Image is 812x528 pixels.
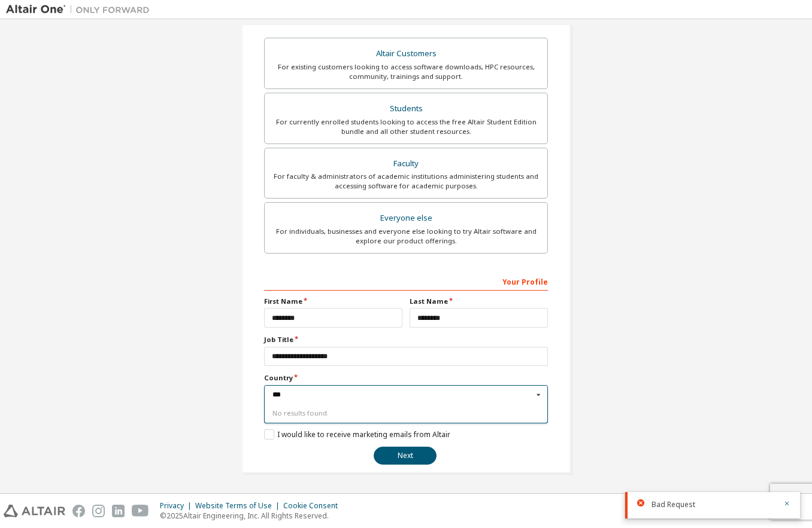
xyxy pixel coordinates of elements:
[4,505,65,517] img: altair_logo.svg
[272,227,540,246] div: For individuals, businesses and everyone else looking to try Altair software and explore our prod...
[264,335,548,344] label: Job Title
[112,505,125,517] img: linkedin.svg
[264,429,450,440] label: I would like to receive marketing emails from Altair
[264,373,548,383] label: Country
[374,447,437,465] button: Next
[410,297,548,306] label: Last Name
[283,501,345,511] div: Cookie Consent
[272,210,540,227] div: Everyone else
[272,100,540,117] div: Students
[264,297,402,306] label: First Name
[264,271,548,291] div: Your Profile
[272,117,540,136] div: For currently enrolled students looking to access the free Altair Student Edition bundle and all ...
[72,505,85,517] img: facebook.svg
[272,172,540,191] div: For faculty & administrators of academic institutions administering students and accessing softwa...
[272,155,540,172] div: Faculty
[264,404,548,423] div: No results found.
[195,501,283,511] div: Website Terms of Use
[160,511,345,521] p: © 2025 Altair Engineering, Inc. All Rights Reserved.
[6,4,156,16] img: Altair One
[272,62,540,81] div: For existing customers looking to access software downloads, HPC resources, community, trainings ...
[160,501,195,511] div: Privacy
[132,505,149,517] img: youtube.svg
[272,45,540,62] div: Altair Customers
[92,505,105,517] img: instagram.svg
[652,500,695,509] span: Bad Request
